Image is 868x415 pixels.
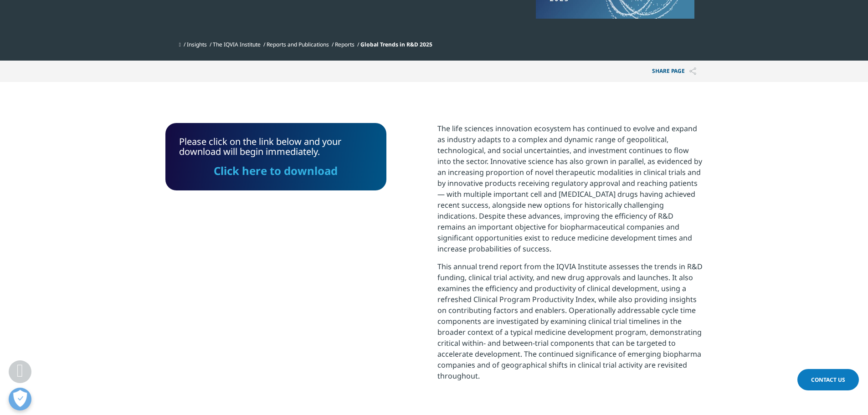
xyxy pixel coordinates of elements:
[797,369,859,390] a: Contact Us
[689,67,696,75] img: Share PAGE
[360,41,432,48] span: Global Trends in R&D 2025
[645,61,703,82] button: Share PAGEShare PAGE
[267,41,329,48] a: Reports and Publications
[179,137,373,177] div: Please click on the link below and your download will begin immediately.
[214,163,338,178] a: Click here to download
[811,376,845,384] span: Contact Us
[213,41,261,48] a: The IQVIA Institute
[9,388,31,410] button: Open Preferences
[335,41,354,48] a: Reports
[437,261,703,388] p: This annual trend report from the IQVIA Institute assesses the trends in R&D funding, clinical tr...
[437,123,703,261] p: The life sciences innovation ecosystem has continued to evolve and expand as industry adapts to a...
[187,41,207,48] a: Insights
[645,61,703,82] p: Share PAGE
